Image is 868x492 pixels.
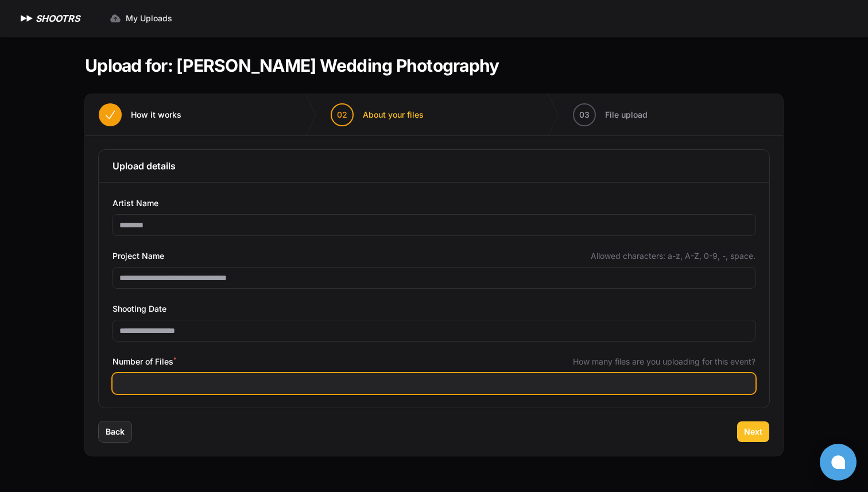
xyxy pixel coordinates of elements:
h1: SHOOTRS [36,11,80,25]
span: Allowed characters: a-z, A-Z, 0-9, -, space. [591,250,755,262]
span: About your files [363,109,424,121]
button: Back [99,421,131,442]
button: Open chat window [820,444,857,481]
span: Shooting Date [113,302,166,316]
button: How it works [85,94,195,135]
button: 02 About your files [317,94,437,135]
span: Artist Name [113,196,158,210]
span: My Uploads [126,13,172,24]
a: SHOOTRS SHOOTRS [18,11,80,25]
span: 03 [579,109,590,121]
span: Number of Files [113,355,176,369]
a: My Uploads [103,8,179,29]
h3: Upload details [113,159,755,173]
img: SHOOTRS [18,11,36,25]
button: Next [737,421,769,442]
span: How it works [131,109,181,121]
span: How many files are you uploading for this event? [573,356,755,367]
span: Next [744,426,762,437]
h1: Upload for: [PERSON_NAME] Wedding Photography [85,55,499,76]
span: File upload [605,109,648,121]
span: Back [106,426,125,437]
span: Project Name [113,249,164,263]
span: 02 [337,109,347,121]
button: 03 File upload [559,94,661,135]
